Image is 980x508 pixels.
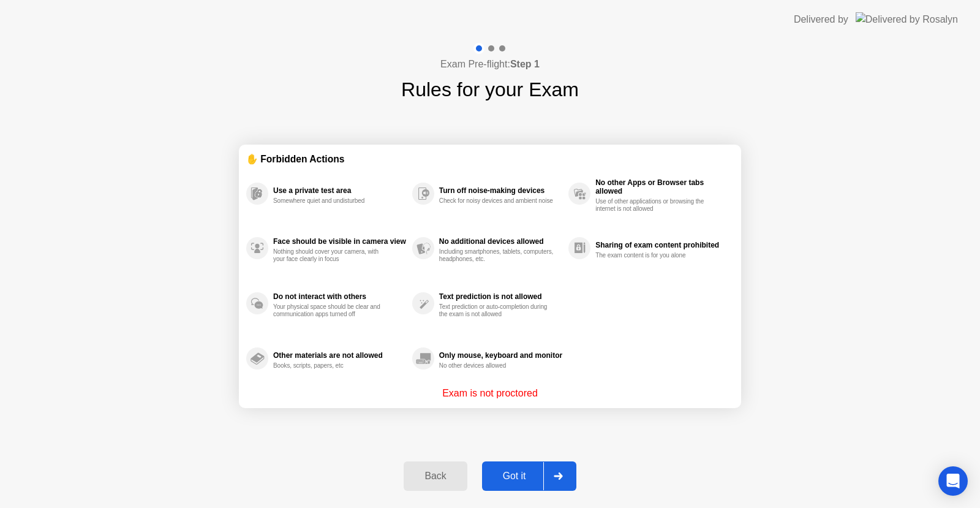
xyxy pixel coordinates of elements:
div: Face should be visible in camera view [273,237,406,246]
b: Step 1 [510,59,540,69]
div: Other materials are not allowed [273,351,406,360]
div: Including smartphones, tablets, computers, headphones, etc. [439,248,555,263]
div: ✋ Forbidden Actions [246,152,734,166]
div: Text prediction is not allowed [439,292,562,301]
div: Books, scripts, papers, etc [273,362,389,370]
div: The exam content is for you alone [595,252,711,259]
h4: Exam Pre-flight: [440,57,540,72]
div: Sharing of exam content prohibited [595,241,728,249]
div: Open Intercom Messenger [938,466,968,496]
div: Do not interact with others [273,292,406,301]
div: Turn off noise-making devices [439,186,562,195]
div: Back [407,471,463,482]
img: Delivered by Rosalyn [856,12,958,26]
div: Check for noisy devices and ambient noise [439,197,555,205]
div: Got it [486,471,543,482]
div: Delivered by [794,12,848,27]
div: Somewhere quiet and undisturbed [273,197,389,205]
div: No additional devices allowed [439,237,562,246]
div: Use of other applications or browsing the internet is not allowed [595,198,711,213]
div: Use a private test area [273,186,406,195]
button: Got it [482,461,576,491]
div: Text prediction or auto-completion during the exam is not allowed [439,303,555,318]
div: Your physical space should be clear and communication apps turned off [273,303,389,318]
div: No other devices allowed [439,362,555,370]
div: Nothing should cover your camera, with your face clearly in focus [273,248,389,263]
div: No other Apps or Browser tabs allowed [595,178,728,195]
button: Back [404,461,467,491]
div: Only mouse, keyboard and monitor [439,351,562,360]
h1: Rules for your Exam [401,75,579,104]
p: Exam is not proctored [442,386,538,401]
